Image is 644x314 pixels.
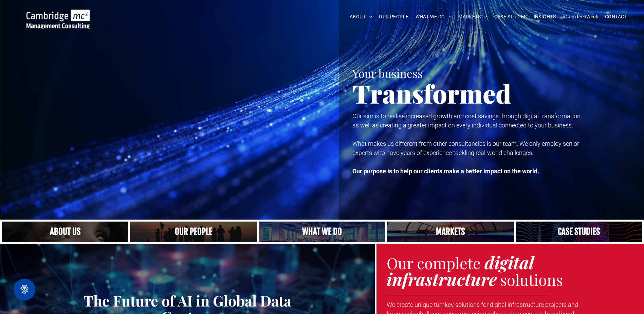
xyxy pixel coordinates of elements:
[130,222,257,242] a: A crowd in silhouette at sunset, on a rise or lookout point
[530,12,559,22] a: INSIGHTS
[387,222,514,242] a: Telecoms | Decades of Experience Across Multiple Industries & Regions
[375,12,412,22] a: OUR PEOPLE
[387,252,481,273] span: Our complete
[26,11,90,18] a: Your Business Transformed | Cambridge Management Consulting
[352,66,423,81] span: Your business
[26,10,90,29] img: Cambridge MC Logo, digital transformation
[602,12,630,22] a: CONTACT
[455,12,491,22] a: MARKETS
[387,267,497,290] strong: infrastructure
[346,12,376,22] a: ABOUT
[484,251,534,274] strong: digital
[516,222,642,242] a: Case Studies | Cambridge Management Consulting > Case Studies
[259,222,385,242] a: A yoga teacher lifting his whole body off the ground in the peacock pose
[352,168,539,175] strong: Our purpose is to help our clients make a better impact on the world.
[559,12,602,22] a: #CamTechWeek
[491,12,530,22] a: CASE STUDIES
[2,222,128,242] a: Close up of woman's face, centered on her eyes
[412,12,455,22] a: WHAT WE DO
[352,112,582,129] span: Our aim is to realise increased growth and cost savings through digital transformation, as well a...
[352,76,511,110] span: Transformed
[500,269,563,290] span: solutions
[352,140,579,156] span: What makes us different from other consultancies is our team. We only employ senior experts who h...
